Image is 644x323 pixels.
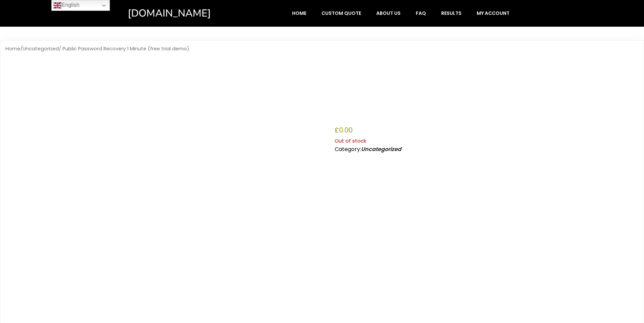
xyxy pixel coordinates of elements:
[376,10,401,16] span: About Us
[53,1,62,9] img: en
[128,7,240,20] a: [DOMAIN_NAME]
[314,7,368,20] a: Custom Quote
[441,10,461,16] span: Results
[335,136,639,145] p: Out of stock
[470,7,517,20] a: My account
[369,7,408,20] a: About Us
[477,10,509,16] span: My account
[409,7,433,20] a: FAQ
[416,10,426,16] span: FAQ
[434,7,469,20] a: Results
[292,10,306,16] span: Home
[5,45,20,52] a: Home
[335,125,339,135] span: £
[23,45,59,52] a: Uncategorized
[335,145,401,153] span: Category:
[335,125,353,135] bdi: 0.00
[321,10,361,16] span: Custom Quote
[335,68,639,121] h1: Public Password Recovery 1 Minute (free trial demo)
[361,145,401,153] a: Uncategorized
[5,46,639,52] nav: Breadcrumb
[285,7,313,20] a: Home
